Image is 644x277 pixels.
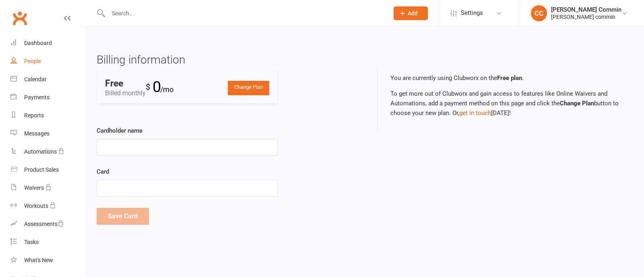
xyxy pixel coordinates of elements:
[24,148,57,155] div: Automations
[10,8,30,28] a: Clubworx
[10,143,85,161] a: Automations
[459,109,491,117] a: get in touch
[390,73,620,118] div: You are currently using Clubworx on the .
[24,203,48,209] div: Workouts
[10,88,85,107] a: Payments
[10,52,85,70] a: People
[160,85,173,94] span: /mo
[10,161,85,179] a: Product Sales
[106,8,383,19] input: Search...
[10,197,85,215] a: Workouts
[10,251,85,269] a: What's New
[24,40,52,46] div: Dashboard
[24,257,53,263] div: What's New
[146,75,173,99] div: 0
[24,239,39,245] div: Tasks
[551,6,621,13] div: [PERSON_NAME] Commin
[390,89,620,118] p: To get more out of Clubworx and gain access to features like Online Waivers and Automations, add ...
[461,4,483,22] span: Settings
[97,54,359,66] h3: Billing information
[97,126,142,135] label: Cardholder name
[10,34,85,52] a: Dashboard
[10,70,85,88] a: Calendar
[10,215,85,233] a: Assessments
[24,58,41,64] div: People
[551,13,621,21] div: [PERSON_NAME] commin
[10,107,85,125] a: Reports
[531,5,547,21] div: CC
[394,6,428,20] button: Add
[105,79,146,98] div: Billed monthly
[24,185,44,191] div: Waivers
[146,82,149,92] sup: $
[497,74,522,82] strong: Free plan
[102,185,272,192] iframe: Secure card payment input frame
[560,100,594,107] strong: Change Plan
[10,233,85,251] a: Tasks
[97,167,109,176] label: Card
[24,166,59,173] div: Product Sales
[105,79,134,88] div: Free
[24,112,44,119] div: Reports
[24,130,50,137] div: Messages
[10,125,85,143] a: Messages
[10,179,85,197] a: Waivers
[24,94,50,101] div: Payments
[24,76,47,82] div: Calendar
[24,221,64,227] div: Assessments
[408,10,418,16] span: Add
[228,81,269,95] a: Change Plan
